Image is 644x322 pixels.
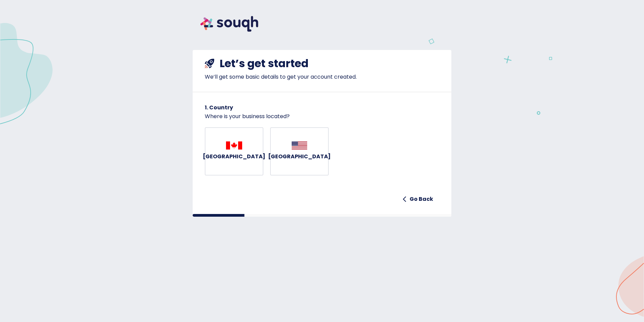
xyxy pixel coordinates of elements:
[203,152,265,161] h6: [GEOGRAPHIC_DATA]
[226,141,242,150] img: Flag_of_Canada.svg
[205,127,263,176] button: [GEOGRAPHIC_DATA]
[400,192,436,206] button: Go Back
[268,152,331,161] h6: [GEOGRAPHIC_DATA]
[193,8,266,39] img: souqh logo
[205,103,439,112] h6: 1. Country
[220,57,309,70] h4: Let’s get started
[270,127,329,176] button: [GEOGRAPHIC_DATA]
[205,73,439,81] p: We’ll get some basic details to get your account created.
[410,194,433,204] h6: Go Back
[292,141,307,150] img: Flag_of_the_United_States.svg
[205,59,214,68] img: shuttle
[205,112,439,120] p: Where is your business located?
